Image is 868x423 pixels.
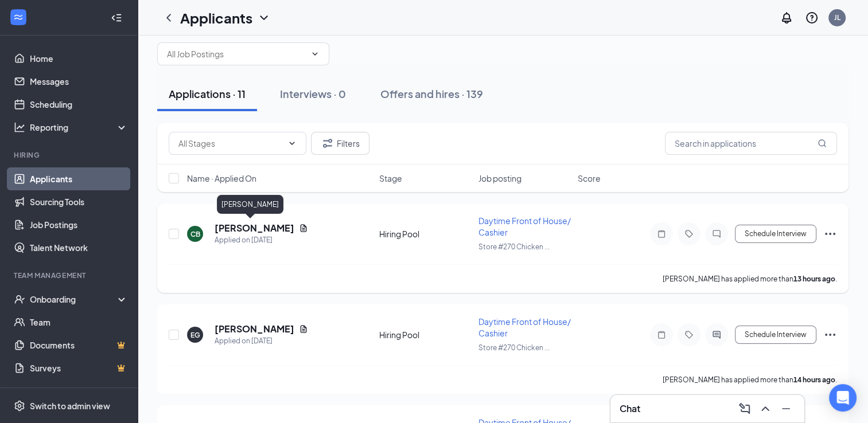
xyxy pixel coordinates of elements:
[682,330,696,339] svg: Tag
[738,402,752,416] svg: ComposeMessage
[30,236,128,259] a: Talent Network
[655,229,668,238] svg: Note
[215,222,294,234] h5: [PERSON_NAME]
[257,11,271,25] svg: ChevronDown
[215,234,308,246] div: Applied on [DATE]
[30,70,128,93] a: Messages
[777,399,795,418] button: Minimize
[299,324,308,334] svg: Document
[14,122,25,133] svg: Analysis
[379,228,472,240] div: Hiring Pool
[823,227,837,241] svg: Ellipses
[162,11,176,25] svg: ChevronLeft
[756,399,774,418] button: ChevronUp
[215,323,294,335] h5: [PERSON_NAME]
[793,275,835,283] b: 13 hours ago
[167,48,306,60] input: All Job Postings
[478,216,571,237] span: Daytime Front of House/ Cashier
[655,330,668,339] svg: Note
[793,375,835,384] b: 14 hours ago
[14,271,126,280] div: Team Management
[14,400,25,412] svg: Settings
[682,229,696,238] svg: Tag
[187,173,256,184] span: Name · Applied On
[735,399,754,418] button: ComposeMessage
[190,229,200,239] div: CB
[478,173,521,184] span: Job posting
[823,328,837,342] svg: Ellipses
[805,11,819,25] svg: QuestionInfo
[111,12,122,23] svg: Collapse
[14,150,126,160] div: Hiring
[758,402,772,416] svg: ChevronUp
[710,229,723,238] svg: ChatInactive
[30,334,128,357] a: DocumentsCrown
[30,190,128,213] a: Sourcing Tools
[834,13,840,22] div: JL
[190,330,200,340] div: EG
[280,87,346,101] div: Interviews · 0
[665,132,837,155] input: Search in applications
[779,402,793,416] svg: Minimize
[663,375,837,385] p: [PERSON_NAME] has applied more than .
[578,173,601,184] span: Score
[311,132,369,155] button: Filter Filters
[217,195,283,214] div: [PERSON_NAME]
[30,357,128,379] a: SurveysCrown
[321,136,334,150] svg: Filter
[299,224,308,233] svg: Document
[478,316,571,338] span: Daytime Front of House/ Cashier
[620,402,640,415] h3: Chat
[30,400,110,412] div: Switch to admin view
[30,293,118,305] div: Onboarding
[13,11,24,23] svg: WorkstreamLogo
[30,213,128,236] a: Job Postings
[710,330,723,339] svg: ActiveChat
[30,311,128,334] a: Team
[379,329,472,340] div: Hiring Pool
[215,335,308,347] div: Applied on [DATE]
[30,122,129,133] div: Reporting
[735,225,816,243] button: Schedule Interview
[478,242,550,251] span: Store #270 Chicken ...
[735,326,816,344] button: Schedule Interview
[169,87,246,101] div: Applications · 11
[180,8,252,28] h1: Applicants
[30,93,128,116] a: Scheduling
[478,343,550,352] span: Store #270 Chicken ...
[663,274,837,284] p: [PERSON_NAME] has applied more than .
[780,11,793,25] svg: Notifications
[14,293,25,305] svg: UserCheck
[379,173,402,184] span: Stage
[310,49,320,58] svg: ChevronDown
[818,139,827,148] svg: MagnifyingGlass
[380,87,483,101] div: Offers and hires · 139
[287,139,297,148] svg: ChevronDown
[829,384,857,412] div: Open Intercom Messenger
[30,47,128,70] a: Home
[30,167,128,190] a: Applicants
[178,137,283,150] input: All Stages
